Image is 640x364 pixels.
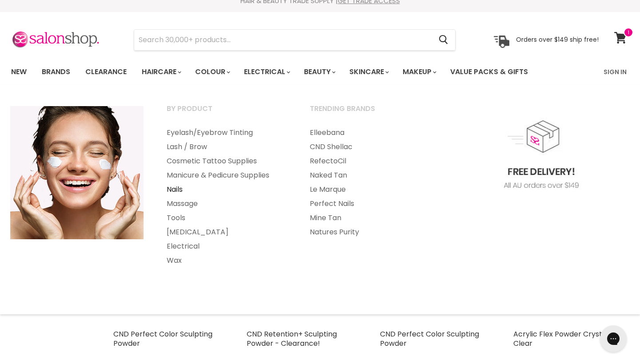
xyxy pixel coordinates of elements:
[516,36,599,44] p: Orders over $149 ship free!
[299,197,440,211] a: Perfect Nails
[4,63,33,81] a: New
[156,211,297,225] a: Tools
[596,322,631,355] iframe: Gorgias live chat messenger
[156,197,297,211] a: Massage
[432,30,455,50] button: Search
[299,126,440,140] a: Elleebana
[299,102,440,124] a: Trending Brands
[156,253,297,268] a: Wax
[299,140,440,154] a: CND Shellac
[297,63,341,81] a: Beauty
[299,168,440,182] a: Naked Tan
[156,126,297,140] a: Eyelash/Eyebrow Tinting
[134,29,456,51] form: Product
[156,154,297,168] a: Cosmetic Tattoo Supplies
[35,63,77,81] a: Brands
[156,102,297,124] a: By Product
[156,140,297,154] a: Lash / Brow
[380,329,479,348] a: CND Perfect Color Sculpting Powder
[188,63,236,81] a: Colour
[156,126,297,268] ul: Main menu
[237,63,296,81] a: Electrical
[299,225,440,239] a: Natures Purity
[513,329,608,348] a: Acrylic Flex Powder Crystal Clear
[299,182,440,197] a: Le Marque
[4,59,567,85] ul: Main menu
[113,329,212,348] a: CND Perfect Color Sculpting Powder
[299,154,440,168] a: RefectoCil
[396,63,442,81] a: Makeup
[247,329,337,348] a: CND Retention+ Sculpting Powder - Clearance!
[299,211,440,225] a: Mine Tan
[299,126,440,239] ul: Main menu
[134,30,432,50] input: Search
[156,225,297,239] a: [MEDICAL_DATA]
[156,239,297,253] a: Electrical
[444,63,535,81] a: Value Packs & Gifts
[135,63,187,81] a: Haircare
[343,63,394,81] a: Skincare
[79,63,133,81] a: Clearance
[156,168,297,182] a: Manicure & Pedicure Supplies
[156,182,297,197] a: Nails
[598,63,632,81] a: Sign In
